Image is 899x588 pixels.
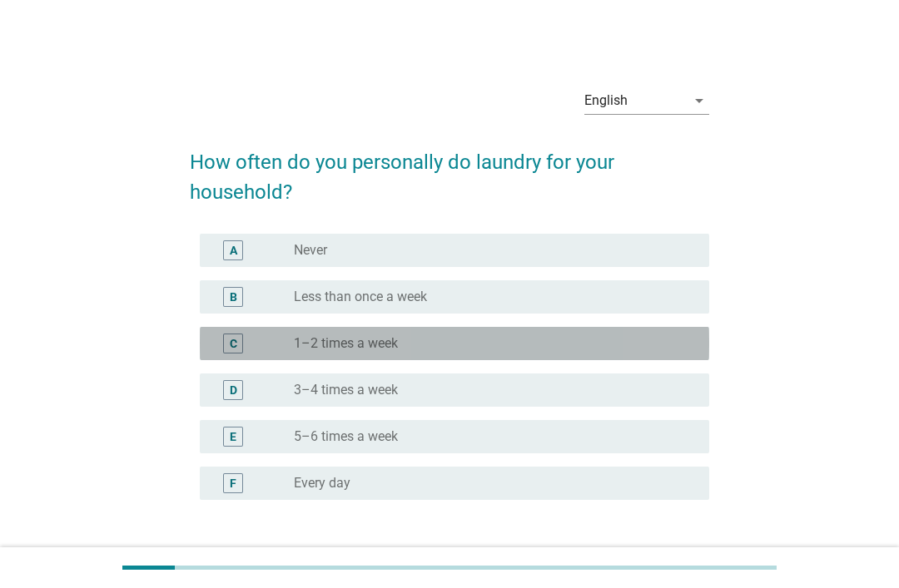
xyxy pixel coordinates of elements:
div: English [584,93,628,108]
div: C [230,334,237,352]
div: E [230,427,236,445]
label: Never [294,242,327,259]
div: A [230,241,237,259]
div: F [230,474,236,492]
label: 5–6 times a week [294,428,398,445]
h2: How often do you personally do laundry for your household? [190,131,709,207]
div: D [230,381,237,398]
label: 3–4 times a week [294,382,398,398]
div: B [230,288,237,305]
i: arrow_drop_down [689,91,709,111]
label: 1–2 times a week [294,335,398,352]
label: Less than once a week [294,289,427,305]
label: Every day [294,475,350,492]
